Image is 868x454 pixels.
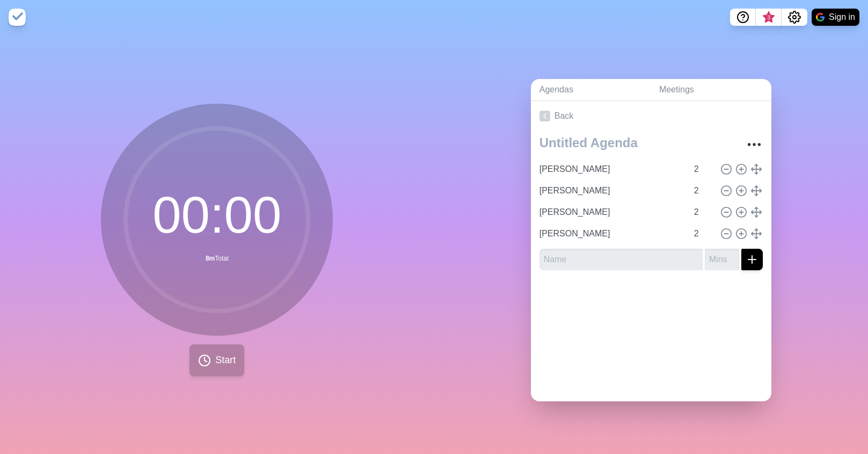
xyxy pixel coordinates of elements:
[690,158,716,180] input: Mins
[531,101,771,131] a: Back
[215,353,236,367] span: Start
[9,9,26,26] img: timeblocks logo
[539,249,703,270] input: Name
[189,344,244,376] button: Start
[730,9,756,26] button: Help
[705,249,739,270] input: Mins
[690,201,716,223] input: Mins
[764,13,773,22] span: 3
[535,158,688,180] input: Name
[690,223,716,244] input: Mins
[651,79,771,101] a: Meetings
[782,9,807,26] button: Settings
[535,201,688,223] input: Name
[531,79,651,101] a: Agendas
[812,9,859,26] button: Sign in
[816,13,825,21] img: google logo
[535,180,688,201] input: Name
[535,223,688,244] input: Name
[743,134,765,155] button: More
[756,9,782,26] button: What’s new
[690,180,716,201] input: Mins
